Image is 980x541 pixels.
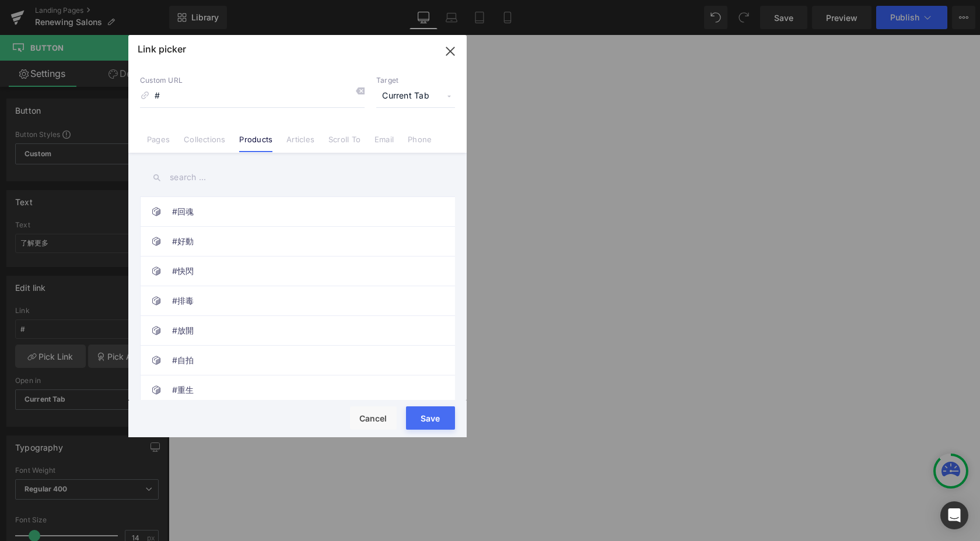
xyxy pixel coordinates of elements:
input: https://gempages.net [140,85,365,107]
input: search ... [140,164,455,191]
span: Current Tab [376,85,455,107]
a: #好動 [172,227,429,256]
a: Collections [184,135,225,152]
a: Articles [286,135,314,152]
a: Scroll To [328,135,360,152]
a: Pages [147,135,170,152]
a: #回魂 [172,197,429,226]
p: Link picker [138,43,186,55]
a: #放開 [172,316,429,345]
a: #快閃 [172,257,429,286]
div: Open Intercom Messenger [940,501,968,529]
button: Cancel [350,406,397,430]
button: Save [406,406,455,430]
a: #排毒 [172,286,429,315]
a: #重生 [172,375,429,405]
a: Products [239,135,272,152]
a: #自拍 [172,346,429,375]
p: Custom URL [140,76,365,85]
a: Phone [408,135,432,152]
a: Email [374,135,394,152]
p: Target [376,76,455,85]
